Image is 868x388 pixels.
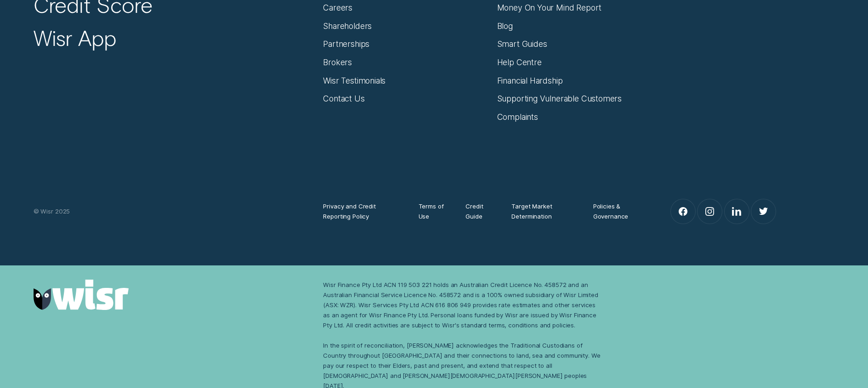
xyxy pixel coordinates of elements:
a: Policies & Governance [593,201,643,221]
a: Financial Hardship [497,76,563,86]
a: Supporting Vulnerable Customers [497,94,622,104]
a: Smart Guides [497,39,547,49]
div: © Wisr 2025 [28,206,318,216]
a: Shareholders [323,21,372,31]
a: Partnerships [323,39,369,49]
a: Terms of Use [419,201,448,221]
a: LinkedIn [725,199,749,224]
a: Complaints [497,112,538,122]
a: Privacy and Credit Reporting Policy [323,201,400,221]
a: Wisr Testimonials [323,76,386,86]
a: Instagram [698,199,722,224]
a: Facebook [671,199,695,224]
a: Brokers [323,57,352,67]
a: Twitter [751,199,776,224]
a: Wisr App [34,24,116,51]
a: Careers [323,3,352,13]
a: Target Market Determination [511,201,575,221]
img: Wisr [34,280,129,310]
a: Contact Us [323,94,364,104]
a: Help Centre [497,57,542,67]
a: Credit Guide [465,201,493,221]
a: Money On Your Mind Report [497,3,602,13]
a: Blog [497,21,513,31]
